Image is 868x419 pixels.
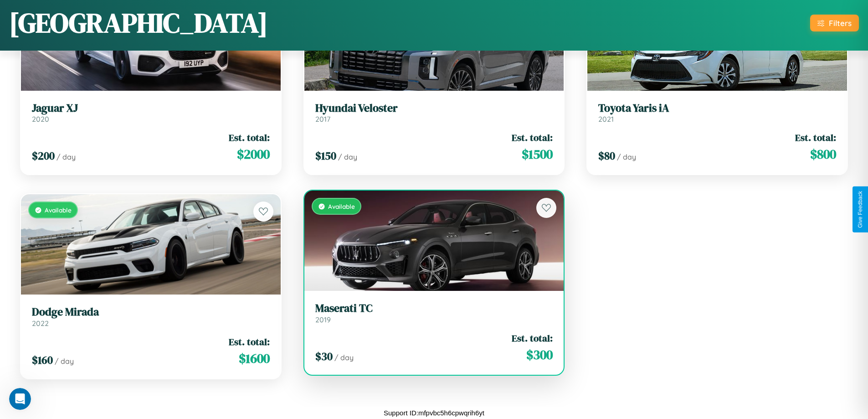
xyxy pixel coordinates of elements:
span: Available [45,206,72,214]
span: $ 2000 [237,145,270,163]
span: 2017 [315,114,330,124]
p: Support ID: mfpvbc5h6cpwqrih6yt [384,407,484,419]
span: 2019 [315,315,331,324]
span: / day [56,152,76,161]
span: / day [55,357,74,366]
span: 2022 [32,319,49,328]
button: Filters [810,15,859,31]
h1: [GEOGRAPHIC_DATA] [9,4,268,41]
span: $ 1600 [239,349,270,367]
span: $ 30 [315,349,333,364]
span: Est. total: [795,131,836,144]
span: 2021 [598,114,614,124]
span: Available [328,202,355,210]
iframe: Intercom live chat [9,388,31,410]
span: $ 150 [315,148,336,163]
a: Jaguar XJ2020 [32,102,270,124]
h3: Jaguar XJ [32,102,270,115]
span: Est. total: [512,131,553,144]
h3: Hyundai Veloster [315,102,553,115]
a: Toyota Yaris iA2021 [598,102,836,124]
span: Est. total: [512,331,553,345]
a: Dodge Mirada2022 [32,305,270,328]
div: Filters [829,18,852,28]
span: / day [334,353,354,362]
span: $ 1500 [522,145,553,163]
h3: Toyota Yaris iA [598,102,836,115]
a: Hyundai Veloster2017 [315,102,553,124]
span: Est. total: [229,131,270,144]
span: / day [338,152,357,161]
h3: Maserati TC [315,302,553,315]
span: $ 300 [526,346,553,364]
span: 2020 [32,114,49,124]
h3: Dodge Mirada [32,305,270,319]
span: Est. total: [229,335,270,348]
span: / day [617,152,636,161]
span: $ 200 [32,148,55,163]
span: $ 80 [598,148,615,163]
span: $ 160 [32,352,53,367]
span: $ 800 [810,145,836,163]
a: Maserati TC2019 [315,302,553,324]
div: Give Feedback [857,191,863,228]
